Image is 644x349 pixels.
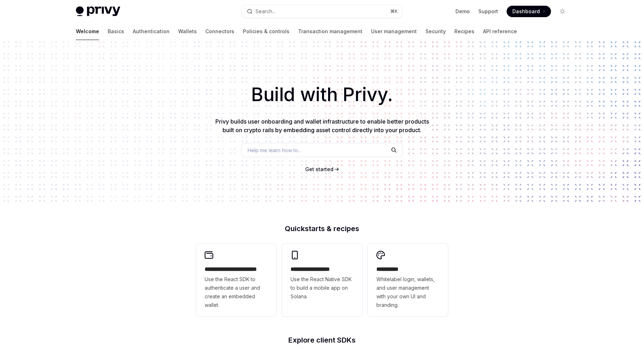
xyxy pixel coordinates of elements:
span: ⌘ K [390,9,398,14]
span: Privy builds user onboarding and wallet infrastructure to enable better products built on crypto ... [215,118,429,134]
a: Recipes [454,23,474,40]
span: Whitelabel login, wallets, and user management with your own UI and branding. [376,275,439,309]
a: API reference [483,23,517,40]
span: Use the React SDK to authenticate a user and create an embedded wallet. [205,275,268,309]
a: **** **** **** ***Use the React Native SDK to build a mobile app on Solana. [282,244,362,316]
h2: Explore client SDKs [196,336,448,344]
a: Get started [305,166,333,173]
button: Toggle dark mode [557,6,568,17]
span: Help me learn how to… [248,146,302,154]
span: Get started [305,166,333,172]
a: Welcome [76,23,99,40]
a: **** *****Whitelabel login, wallets, and user management with your own UI and branding. [368,244,448,316]
a: Connectors [205,23,234,40]
a: Security [425,23,446,40]
a: User management [371,23,417,40]
img: light logo [76,6,120,16]
h2: Quickstarts & recipes [196,225,448,232]
div: Search... [255,7,275,16]
a: Transaction management [298,23,362,40]
span: Use the React Native SDK to build a mobile app on Solana. [291,275,353,301]
h1: Build with Privy. [11,81,633,109]
a: Authentication [133,23,170,40]
a: Policies & controls [243,23,289,40]
span: Dashboard [512,8,540,15]
a: Support [478,8,498,15]
a: Demo [455,8,470,15]
a: Dashboard [507,6,551,17]
a: Basics [108,23,124,40]
button: Search...⌘K [242,5,402,18]
a: Wallets [178,23,197,40]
